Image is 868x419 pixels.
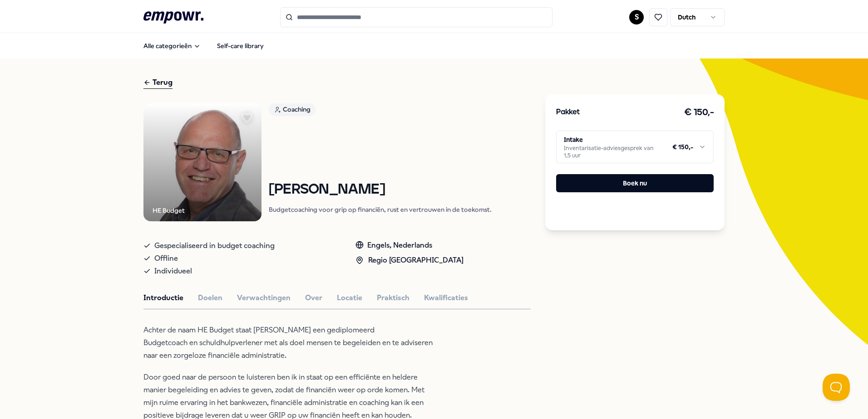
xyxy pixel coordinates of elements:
[629,10,644,24] button: S
[269,103,492,119] a: Coaching
[355,239,464,251] div: Engels, Nederlands
[269,103,316,116] div: Coaching
[143,324,439,362] p: Achter de naam HE Budget staat [PERSON_NAME] een gediplomeerd Budgetcoach en schuldhulpverlener m...
[280,7,552,27] input: Search for products, categories or subcategories
[377,292,409,304] button: Praktisch
[154,252,178,265] span: Offline
[305,292,322,304] button: Over
[154,239,275,252] span: Gespecialiseerd in budget coaching
[556,107,580,118] h3: Pakket
[153,205,185,215] div: HE Budget
[337,292,362,304] button: Locatie
[269,182,492,198] h1: [PERSON_NAME]
[210,37,271,55] a: Self-care library
[823,374,850,401] iframe: Help Scout Beacon - Open
[143,103,261,221] img: Product Image
[143,77,173,89] div: Terug
[237,292,291,304] button: Verwachtingen
[424,292,468,304] button: Kwalificaties
[198,292,222,304] button: Doelen
[136,37,208,55] button: Alle categorieën
[143,292,183,304] button: Introductie
[136,37,271,55] nav: Main
[269,205,492,214] p: Budgetcoaching voor grip op financiën, rust en vertrouwen in de toekomst.
[154,265,192,278] span: Individueel
[355,254,464,266] div: Regio [GEOGRAPHIC_DATA]
[556,174,714,192] button: Boek nu
[684,105,714,120] h3: € 150,-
